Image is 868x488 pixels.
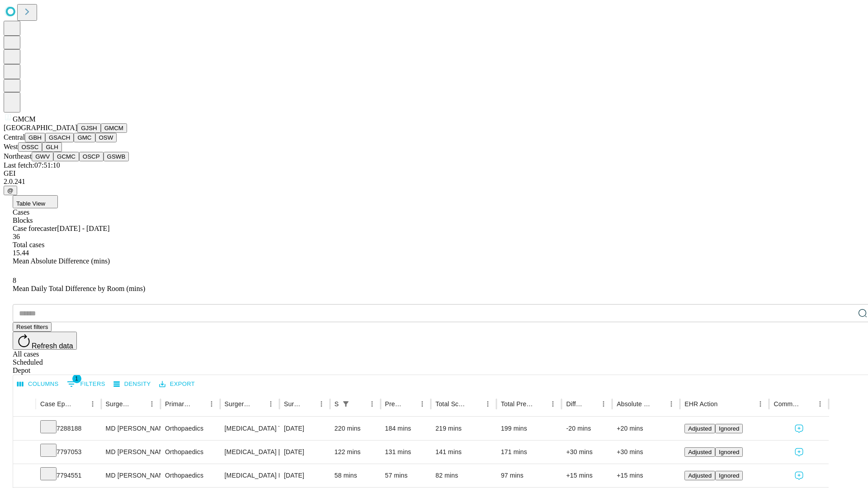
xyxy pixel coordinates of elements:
button: Menu [754,398,767,410]
div: +20 mins [617,417,675,440]
span: Refresh data [32,342,73,350]
button: Sort [193,398,205,410]
div: 220 mins [335,417,376,440]
span: GMCM [13,115,36,123]
button: OSSC [18,142,42,152]
button: Refresh data [13,332,77,350]
button: Sort [74,398,86,410]
button: Ignored [715,424,743,433]
span: West [4,143,18,150]
button: Sort [585,398,597,410]
div: Difference [566,400,584,408]
span: Ignored [719,425,739,432]
div: Orthopaedics [165,417,215,440]
button: Sort [801,398,814,410]
button: GMC [74,133,95,142]
button: Menu [814,398,826,410]
span: [GEOGRAPHIC_DATA] [4,124,77,131]
button: Adjusted [684,447,715,457]
button: @ [4,186,17,195]
button: Sort [133,398,146,410]
button: Menu [205,398,218,410]
div: 1 active filter [340,398,352,410]
button: GBH [25,133,45,142]
div: 122 mins [335,441,376,464]
button: GLH [42,142,61,152]
div: [DATE] [284,464,325,487]
div: Primary Service [165,400,191,408]
div: GEI [4,169,864,178]
button: GJSH [77,123,101,133]
span: 1 [72,374,81,383]
div: +15 mins [617,464,675,487]
div: Surgeon Name [106,400,132,408]
div: Orthopaedics [165,464,215,487]
button: Select columns [15,377,61,391]
div: MD [PERSON_NAME] [PERSON_NAME] [106,417,156,440]
span: Case forecaster [13,225,57,232]
div: Scheduled In Room Duration [335,400,339,408]
button: Adjusted [684,424,715,433]
div: [MEDICAL_DATA] TOTAL SHOULDER [225,417,275,440]
button: Menu [146,398,158,410]
span: Ignored [719,449,739,455]
div: Absolute Difference [617,400,651,408]
div: Total Scheduled Duration [435,400,468,408]
button: GSWB [104,152,129,161]
button: Menu [366,398,378,410]
span: Total cases [13,241,44,249]
div: 7288188 [40,417,97,440]
button: Adjusted [684,471,715,480]
button: Expand [18,421,31,437]
div: 2.0.241 [4,178,864,186]
div: [DATE] [284,441,325,464]
button: GCMC [53,152,79,161]
div: MD [PERSON_NAME] [PERSON_NAME] [106,464,156,487]
div: 82 mins [435,464,492,487]
div: +30 mins [617,441,675,464]
span: Mean Daily Total Difference by Room (mins) [13,285,145,292]
button: Sort [534,398,547,410]
span: 36 [13,233,20,240]
button: OSW [95,133,117,142]
button: Menu [86,398,99,410]
button: Menu [264,398,277,410]
div: Comments [774,400,800,408]
button: OSCP [79,152,104,161]
div: 219 mins [435,417,492,440]
div: 171 mins [501,441,557,464]
div: 57 mins [385,464,427,487]
button: Ignored [715,447,743,457]
button: GSACH [45,133,74,142]
button: Sort [252,398,264,410]
button: Density [111,377,153,391]
div: -20 mins [566,417,608,440]
button: Menu [481,398,494,410]
button: Menu [315,398,328,410]
span: [DATE] - [DATE] [57,225,109,232]
span: Adjusted [688,472,712,479]
button: Table View [13,195,58,208]
span: Northeast [4,152,32,160]
button: GMCM [101,123,127,133]
div: 141 mins [435,441,492,464]
div: Total Predicted Duration [501,400,533,408]
span: Adjusted [688,449,712,455]
button: Sort [652,398,665,410]
button: Export [157,377,197,391]
div: Orthopaedics [165,441,215,464]
button: Menu [547,398,559,410]
div: Surgery Date [284,400,302,408]
button: Sort [353,398,366,410]
span: Ignored [719,472,739,479]
button: Menu [665,398,678,410]
button: Sort [469,398,481,410]
button: Show filters [65,377,108,391]
button: Menu [416,398,429,410]
span: Adjusted [688,425,712,432]
button: GWV [32,152,53,161]
div: 184 mins [385,417,427,440]
div: Case Epic Id [40,400,73,408]
div: [DATE] [284,417,325,440]
div: 199 mins [501,417,557,440]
